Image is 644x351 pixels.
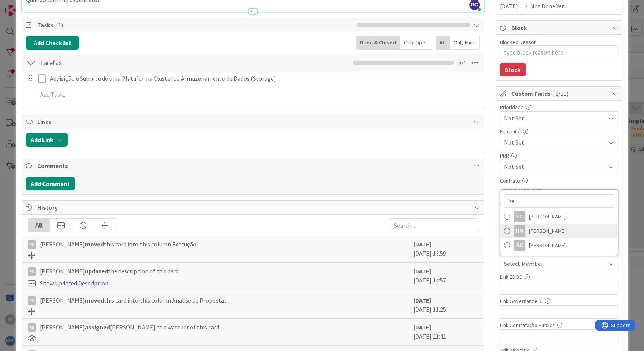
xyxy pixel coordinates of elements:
[413,267,478,288] div: [DATE] 14:57
[504,162,605,171] span: Not Set
[85,323,110,331] b: assigned
[500,238,618,253] a: ÁC[PERSON_NAME]
[26,36,79,50] button: Add Checklist
[529,211,566,222] span: [PERSON_NAME]
[40,323,219,332] span: [PERSON_NAME] [PERSON_NAME] as a watcher of this card
[530,2,564,11] span: Not Done Yet
[413,296,478,315] div: [DATE] 11:25
[504,113,601,123] span: Not Set
[37,161,470,170] span: Comments
[500,153,618,158] div: PRR
[529,225,566,237] span: [PERSON_NAME]
[504,194,614,208] input: Search...
[514,211,525,222] div: FC
[450,36,480,50] div: Only Mine
[500,39,537,45] label: Blocked Reason
[500,129,618,134] div: Equipa(s)
[514,240,525,251] div: ÁC
[413,296,431,304] b: [DATE]
[37,117,470,126] span: Links
[37,203,470,212] span: History
[504,138,605,147] span: Not Set
[56,21,63,29] span: ( 1 )
[40,267,178,276] span: [PERSON_NAME] the description of this card
[40,296,226,305] span: [PERSON_NAME] this card into this column Análise de Propostas
[28,219,50,232] div: All
[458,58,467,67] span: 0 / 1
[50,74,478,83] p: Aquisição e Suporte de uma Plataforma Cluster de Armazenamento de Dados (Storage)
[26,177,75,190] button: Add Comment
[26,133,68,147] button: Add Link
[28,323,36,332] div: ES
[511,89,608,98] span: Custom Fields
[40,279,108,287] a: Show Updated Description
[504,259,543,268] span: Select Member
[511,23,608,32] span: Block
[500,209,618,224] a: FC[PERSON_NAME]
[28,296,36,305] div: RC
[529,240,566,251] span: [PERSON_NAME]
[553,90,569,97] span: ( 1/11 )
[356,36,400,50] div: Open & Closed
[16,1,35,10] span: Support
[390,218,478,232] input: Search...
[400,36,432,50] div: Only Open
[28,267,36,276] div: RC
[85,296,104,304] b: moved
[500,105,618,110] div: Prioridade
[500,2,518,11] span: [DATE]
[500,274,618,279] div: Link EDOC
[37,20,352,30] span: Tasks
[413,267,431,275] b: [DATE]
[500,250,618,255] div: Gestor de Contrato
[500,224,618,238] a: HM[PERSON_NAME]
[413,323,431,331] b: [DATE]
[500,298,618,304] div: Link Governance BI
[436,36,450,50] div: All
[85,240,104,248] b: moved
[413,323,478,342] div: [DATE] 21:41
[37,56,208,70] input: Add Checklist...
[40,240,196,249] span: [PERSON_NAME] this card into this column Execução
[28,240,36,249] div: RC
[85,267,108,275] b: updated
[514,225,525,237] div: HM
[500,323,618,328] div: Link Contratação Pública
[500,63,526,76] button: Block
[413,240,431,248] b: [DATE]
[413,240,478,259] div: [DATE] 13:59
[500,177,520,184] label: Contrato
